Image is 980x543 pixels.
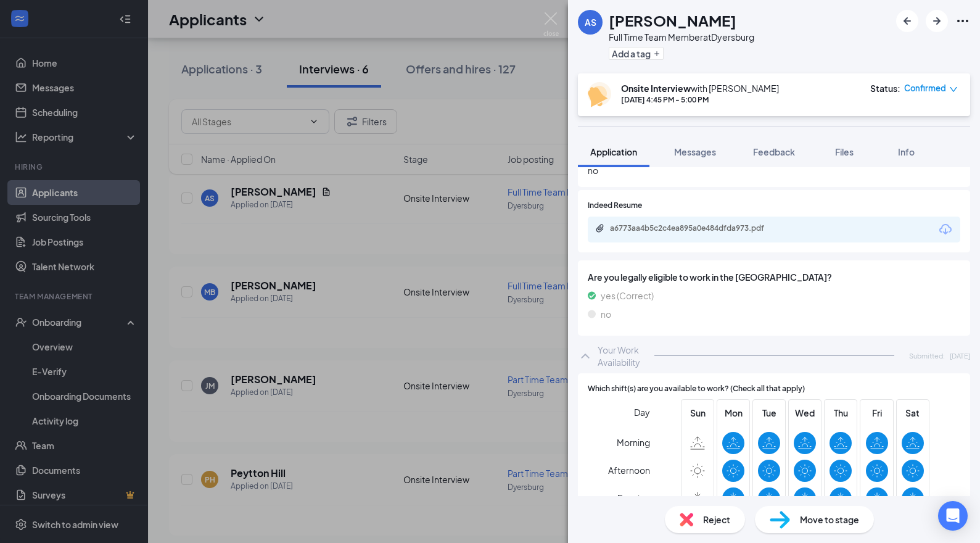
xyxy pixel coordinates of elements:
span: Sun [686,406,709,420]
svg: Ellipses [955,14,970,28]
span: Move to stage [800,513,859,526]
span: no [588,164,960,177]
svg: ChevronUp [578,349,593,363]
svg: ArrowLeftNew [900,14,915,28]
div: a6773aa4b5c2c4ea895a0e484dfda973.pdf [610,223,783,233]
span: Mon [722,406,744,420]
button: ArrowLeftNew [896,10,918,32]
svg: Plus [653,50,661,57]
span: Wed [794,406,816,420]
span: Info [898,146,915,157]
span: Evening [617,487,650,509]
span: yes (Correct) [601,289,654,302]
span: no [601,307,611,321]
span: Feedback [753,146,795,157]
div: Your Work Availability [598,344,649,368]
span: Day [634,405,650,419]
span: Messages [674,146,716,157]
div: Open Intercom Messenger [938,501,968,531]
h1: [PERSON_NAME] [609,10,736,31]
span: Application [590,146,637,157]
div: Full Time Team Member at Dyersburg [609,31,754,43]
div: [DATE] 4:45 PM - 5:00 PM [621,94,779,105]
span: Morning [617,431,650,454]
span: Tue [758,406,780,420]
svg: ArrowRight [929,14,944,28]
span: Afternoon [608,459,650,481]
span: down [949,85,958,94]
div: Status : [870,82,900,94]
span: Are you legally eligible to work in the [GEOGRAPHIC_DATA]? [588,270,960,284]
svg: Paperclip [595,223,605,233]
span: Which shift(s) are you available to work? (Check all that apply) [588,383,805,395]
b: Onsite Interview [621,83,691,94]
svg: Download [938,222,953,237]
span: Confirmed [904,82,946,94]
span: Submitted: [909,350,945,361]
a: Paperclipa6773aa4b5c2c4ea895a0e484dfda973.pdf [595,223,795,235]
span: Reject [703,513,730,526]
button: ArrowRight [926,10,948,32]
div: AS [585,16,596,28]
span: Sat [902,406,924,420]
span: Files [835,146,854,157]
div: with [PERSON_NAME] [621,82,779,94]
span: [DATE] [950,350,970,361]
button: PlusAdd a tag [609,47,664,60]
span: Fri [866,406,888,420]
span: Thu [830,406,852,420]
span: Indeed Resume [588,200,642,212]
